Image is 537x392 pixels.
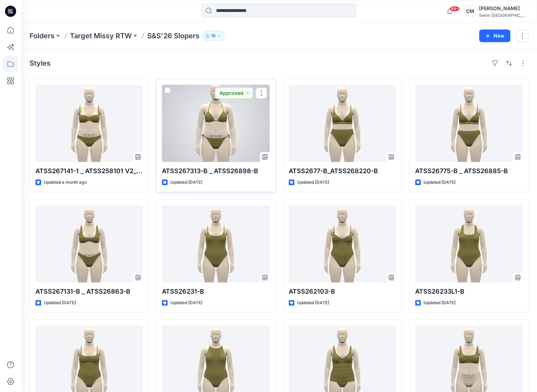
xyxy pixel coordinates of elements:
[35,85,143,162] a: ATSS267141-1 _ ATSS258101 V2_AZ
[289,205,396,282] a: ATSS262103-B
[170,299,202,307] p: Updated [DATE]
[162,205,269,282] a: ATSS26231-B
[162,85,269,162] a: ATSS267313-B _ ATSS26898-B
[44,299,76,307] p: Updated [DATE]
[479,4,528,13] div: [PERSON_NAME]
[424,179,456,186] p: Updated [DATE]
[289,85,396,162] a: ATSS2677-B_ATSS268220-B
[35,166,143,176] p: ATSS267141-1 _ ATSS258101 V2_AZ
[30,59,51,67] h4: Styles
[35,287,143,296] p: ATSS267131-B _ ATSS26863-B
[415,166,523,176] p: ATSS26775-B _ ATSS26885-B
[424,299,456,307] p: Updated [DATE]
[70,31,132,41] a: Target Missy RTW
[35,205,143,282] a: ATSS267131-B _ ATSS26863-B
[162,166,269,176] p: ATSS267313-B _ ATSS26898-B
[170,179,202,186] p: Updated [DATE]
[289,166,396,176] p: ATSS2677-B_ATSS268220-B
[464,5,476,18] div: CM
[202,31,224,41] button: 18
[289,287,396,296] p: ATSS262103-B
[415,287,523,296] p: ATSS26233L1-B
[30,31,54,41] a: Folders
[297,299,329,307] p: Updated [DATE]
[479,30,510,42] button: New
[147,31,199,41] p: S&S'26 Slopers
[479,13,528,18] div: Swim [GEOGRAPHIC_DATA]
[162,287,269,296] p: ATSS26231-B
[449,6,460,12] span: 99+
[415,205,523,282] a: ATSS26233L1-B
[297,179,329,186] p: Updated [DATE]
[211,32,216,40] p: 18
[44,179,87,186] p: Updated a month ago
[415,85,523,162] a: ATSS26775-B _ ATSS26885-B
